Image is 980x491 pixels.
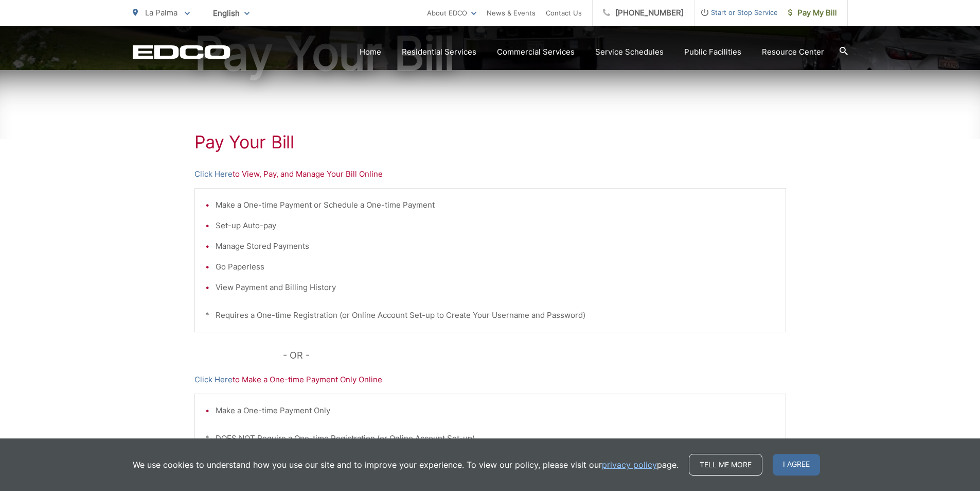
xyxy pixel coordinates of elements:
li: View Payment and Billing History [216,281,775,294]
a: About EDCO [427,7,476,19]
span: English [205,4,257,22]
a: Click Here [194,168,233,180]
p: - OR - [283,348,786,363]
p: to View, Pay, and Manage Your Bill Online [194,168,786,180]
a: privacy policy [602,459,657,471]
span: La Palma [145,8,177,18]
p: * DOES NOT Require a One-time Registration (or Online Account Set-up) [205,432,775,445]
a: Home [360,46,381,58]
a: News & Events [487,7,536,19]
p: We use cookies to understand how you use our site and to improve your experience. To view our pol... [133,459,679,471]
a: Click Here [194,374,233,386]
a: Service Schedules [595,46,664,58]
span: Pay My Bill [788,7,837,19]
a: Commercial Services [497,46,575,58]
a: Resource Center [762,46,824,58]
li: Make a One-time Payment Only [216,404,775,417]
a: EDCD logo. Return to the homepage. [133,45,230,59]
li: Go Paperless [216,261,775,273]
p: * Requires a One-time Registration (or Online Account Set-up to Create Your Username and Password) [205,309,775,321]
span: I agree [773,454,820,476]
a: Contact Us [546,7,582,19]
li: Make a One-time Payment or Schedule a One-time Payment [216,199,775,211]
p: to Make a One-time Payment Only Online [194,374,786,386]
li: Set-up Auto-pay [216,219,775,232]
li: Manage Stored Payments [216,240,775,252]
a: Tell me more [689,454,762,476]
a: Residential Services [402,46,476,58]
a: Public Facilities [684,46,741,58]
h1: Pay Your Bill [194,132,786,153]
